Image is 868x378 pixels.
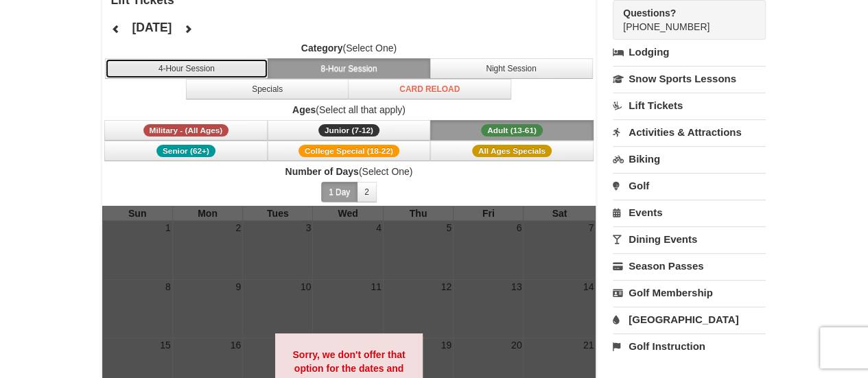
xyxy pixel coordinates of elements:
strong: Number of Days [285,166,358,177]
label: (Select all that apply) [102,103,596,117]
strong: Questions? [623,8,676,19]
a: Golf [613,173,766,198]
span: All Ages Specials [472,145,552,157]
span: [PHONE_NUMBER] [623,6,741,32]
button: 4-Hour Session [105,58,268,79]
button: 1 Day [321,182,357,202]
a: Season Passes [613,253,766,279]
button: Military - (All Ages) [104,120,268,141]
a: Snow Sports Lessons [613,66,766,91]
span: Military - (All Ages) [143,124,229,137]
a: Biking [613,146,766,172]
a: Dining Events [613,226,766,252]
strong: Category [301,43,343,54]
span: Senior (62+) [156,145,215,157]
button: 2 [357,182,377,202]
button: Card Reload [348,79,511,99]
a: [GEOGRAPHIC_DATA] [613,307,766,332]
span: Junior (7-12) [318,124,379,137]
span: Adult (13-61) [481,124,543,137]
button: Specials [186,79,349,99]
h4: [DATE] [132,21,172,34]
a: Lift Tickets [613,93,766,118]
button: College Special (18-22) [268,141,431,161]
label: (Select One) [102,165,596,178]
button: Adult (13-61) [430,120,594,141]
button: Night Session [430,58,593,79]
button: 8-Hour Session [268,58,431,79]
a: Lodging [613,40,766,64]
button: Junior (7-12) [268,120,431,141]
strong: Ages [292,104,316,115]
a: Golf Instruction [613,333,766,359]
a: Golf Membership [613,280,766,305]
label: (Select One) [102,41,596,55]
button: All Ages Specials [430,141,594,161]
a: Events [613,200,766,225]
span: College Special (18-22) [298,145,399,157]
a: Activities & Attractions [613,119,766,145]
button: Senior (62+) [104,141,268,161]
